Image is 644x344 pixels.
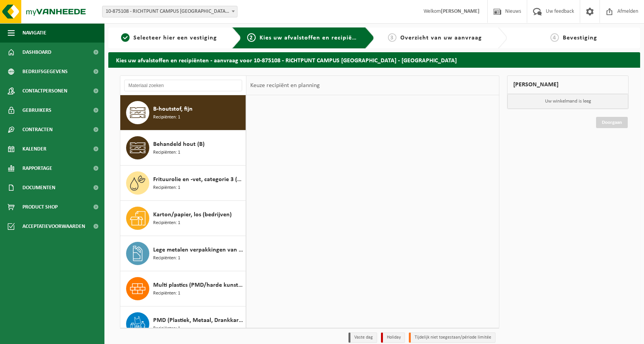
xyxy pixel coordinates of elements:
[153,114,180,121] span: Recipiënten: 1
[22,81,67,101] span: Contactpersonen
[153,316,244,325] span: PMD (Plastiek, Metaal, Drankkartons) (bedrijven)
[153,175,244,184] span: Frituurolie en -vet, categorie 3 (huishoudelijk) (ongeschikt voor vergisting)
[153,245,244,255] span: Lege metalen verpakkingen van verf en/of inkt (schraapschoon)
[102,6,237,17] span: 10-875108 - RICHTPUNT CAMPUS BUGGENHOUT - BUGGENHOUT
[120,130,246,166] button: Behandeld hout (B) Recipiënten: 1
[112,33,226,43] a: 1Selecteer hier een vestiging
[102,6,237,17] span: 10-875108 - RICHTPUNT CAMPUS BUGGENHOUT - BUGGENHOUT
[246,76,324,95] div: Keuze recipiënt en planning
[507,75,629,94] div: [PERSON_NAME]
[153,149,180,156] span: Recipiënten: 1
[22,120,53,139] span: Contracten
[507,94,628,109] p: Uw winkelmand is leeg
[120,166,246,201] button: Frituurolie en -vet, categorie 3 (huishoudelijk) (ongeschikt voor vergisting) Recipiënten: 1
[550,33,559,42] span: 4
[22,197,58,217] span: Product Shop
[153,184,180,192] span: Recipiënten: 1
[153,290,180,297] span: Recipiënten: 1
[400,35,482,41] span: Overzicht van uw aanvraag
[22,23,46,43] span: Navigatie
[153,255,180,262] span: Recipiënten: 1
[108,52,640,67] h2: Kies uw afvalstoffen en recipiënten - aanvraag voor 10-875108 - RICHTPUNT CAMPUS [GEOGRAPHIC_DATA...
[22,139,46,159] span: Kalender
[22,62,68,81] span: Bedrijfsgegevens
[441,9,480,14] strong: [PERSON_NAME]
[153,219,180,227] span: Recipiënten: 1
[153,210,232,219] span: Karton/papier, los (bedrijven)
[388,33,396,42] span: 3
[120,201,246,236] button: Karton/papier, los (bedrijven) Recipiënten: 1
[22,178,55,197] span: Documenten
[120,271,246,306] button: Multi plastics (PMD/harde kunststoffen/spanbanden/EPS/folie naturel/folie gemengd) Recipiënten: 1
[381,332,405,343] li: Holiday
[133,35,217,41] span: Selecteer hier een vestiging
[22,159,52,178] span: Rapportage
[260,35,366,41] span: Kies uw afvalstoffen en recipiënten
[247,33,256,42] span: 2
[120,306,246,342] button: PMD (Plastiek, Metaal, Drankkartons) (bedrijven) Recipiënten: 1
[153,325,180,332] span: Recipiënten: 1
[596,117,628,128] a: Doorgaan
[153,104,193,114] span: B-houtstof, fijn
[348,332,377,343] li: Vaste dag
[22,101,51,120] span: Gebruikers
[153,281,244,290] span: Multi plastics (PMD/harde kunststoffen/spanbanden/EPS/folie naturel/folie gemengd)
[563,35,597,41] span: Bevestiging
[120,236,246,271] button: Lege metalen verpakkingen van verf en/of inkt (schraapschoon) Recipiënten: 1
[22,43,51,62] span: Dashboard
[120,95,246,130] button: B-houtstof, fijn Recipiënten: 1
[124,80,242,91] input: Materiaal zoeken
[22,217,85,236] span: Acceptatievoorwaarden
[121,33,130,42] span: 1
[153,140,205,149] span: Behandeld hout (B)
[409,332,495,343] li: Tijdelijk niet toegestaan/période limitée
